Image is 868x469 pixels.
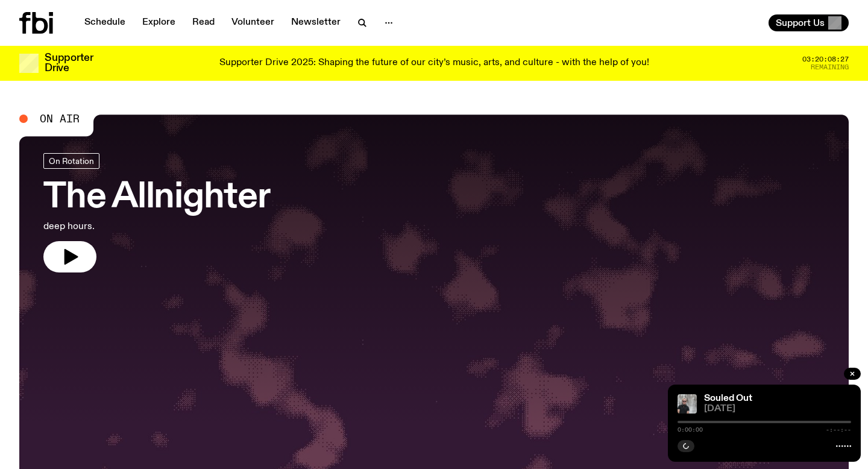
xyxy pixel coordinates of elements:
[219,58,649,69] p: Supporter Drive 2025: Shaping the future of our city’s music, arts, and culture - with the help o...
[43,181,270,215] h3: The Allnighter
[802,56,849,63] span: 03:20:08:27
[77,14,133,31] a: Schedule
[704,394,752,403] a: Souled Out
[45,53,93,74] h3: Supporter Drive
[135,14,183,31] a: Explore
[43,153,99,169] a: On Rotation
[43,219,270,234] p: deep hours.
[284,14,348,31] a: Newsletter
[185,14,222,31] a: Read
[704,404,851,414] span: [DATE]
[769,14,849,31] button: Support Us
[811,64,849,71] span: Remaining
[224,14,281,31] a: Volunteer
[40,113,80,124] span: On Air
[826,427,851,433] span: -:--:--
[678,427,703,433] span: 0:00:00
[43,153,270,272] a: The Allnighterdeep hours.
[776,17,825,28] span: Support Us
[49,156,94,165] span: On Rotation
[678,394,697,414] img: Stephen looks directly at the camera, wearing a black tee, black sunglasses and headphones around...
